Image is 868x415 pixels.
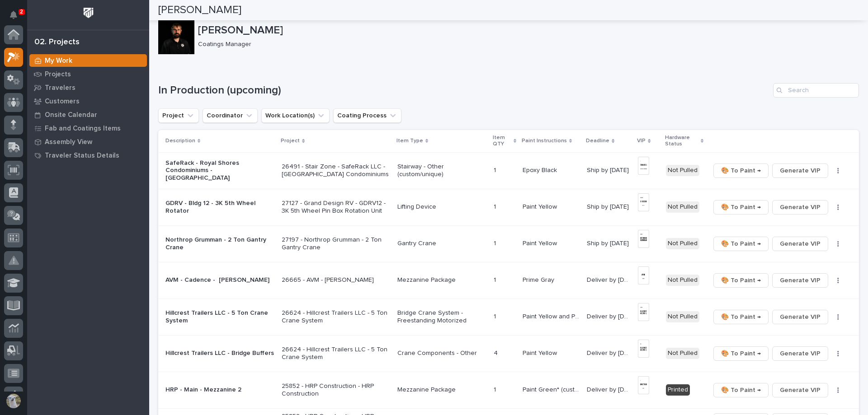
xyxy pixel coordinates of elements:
p: Mezzanine Package [397,386,487,394]
span: 🎨 To Paint → [721,385,761,396]
p: Fab and Coatings Items [45,125,121,133]
button: Notifications [4,5,23,24]
span: Generate VIP [780,275,821,286]
div: 02. Projects [34,37,80,47]
p: Project [281,136,300,146]
p: 26665 - AVM - [PERSON_NAME] [282,276,390,284]
p: SafeRack - Royal Shores Condominiums - [GEOGRAPHIC_DATA] [165,159,274,182]
a: Projects [27,67,149,81]
tr: HRP - Main - Mezzanine 225852 - HRP Construction - HRP ConstructionMezzanine Package11 Paint Gree... [158,372,859,408]
p: Deliver by 10/13/25 [587,275,632,284]
span: Generate VIP [780,348,821,359]
div: Not Pulled [666,275,699,286]
p: Lifting Device [397,203,487,211]
p: Prime Gray [523,275,556,284]
button: Generate VIP [772,163,828,178]
p: Bridge Crane System - Freestanding Motorized [397,309,487,325]
div: Search [773,83,859,98]
button: Coordinator [203,108,258,123]
p: 26624 - Hillcrest Trailers LLC - 5 Ton Crane System [282,346,390,361]
button: 🎨 To Paint → [713,310,769,324]
button: Generate VIP [772,346,828,361]
img: Workspace Logo [80,5,97,21]
p: Deliver by 10/20/25 [587,348,632,357]
p: Item Type [396,136,423,146]
div: Not Pulled [666,238,699,249]
p: Ship by [DATE] [587,165,631,174]
h1: In Production (upcoming) [158,84,769,97]
p: Hillcrest Trailers LLC - 5 Ton Crane System [165,309,274,325]
p: 4 [494,348,500,357]
tr: Northrop Grumman - 2 Ton Gantry Crane27197 - Northrop Grumman - 2 Ton Gantry CraneGantry Crane11 ... [158,225,859,262]
span: 🎨 To Paint → [721,348,761,359]
span: Generate VIP [780,385,821,396]
tr: Hillcrest Trailers LLC - 5 Ton Crane System26624 - Hillcrest Trailers LLC - 5 Ton Crane SystemBri... [158,298,859,335]
h2: [PERSON_NAME] [158,4,241,17]
div: Printed [666,384,690,396]
a: Customers [27,94,149,108]
p: Gantry Crane [397,240,487,247]
p: 1 [494,201,498,211]
p: 26491 - Stair Zone - SafeRack LLC - [GEOGRAPHIC_DATA] Condominiums [282,163,390,178]
p: GDRV - Bldg 12 - 3K 5th Wheel Rotator [165,200,274,215]
div: Not Pulled [666,165,699,176]
p: Mezzanine Package [397,276,487,284]
p: 27197 - Northrop Grumman - 2 Ton Gantry Crane [282,236,390,252]
p: Ship by [DATE] [587,201,631,211]
span: Generate VIP [780,165,821,176]
p: Coatings Manager [198,41,852,48]
button: Generate VIP [772,200,828,214]
p: Deliver by 10/20/25 [587,311,632,321]
p: 1 [494,238,498,247]
p: Onsite Calendar [45,111,97,119]
button: 🎨 To Paint → [713,200,769,214]
tr: AVM - Cadence - [PERSON_NAME]26665 - AVM - [PERSON_NAME]Mezzanine Package11 Prime GrayPrime Gray ... [158,262,859,298]
p: AVM - Cadence - [PERSON_NAME] [165,276,274,284]
p: 1 [494,165,498,174]
p: 1 [494,311,498,321]
p: 1 [494,275,498,284]
tr: Hillcrest Trailers LLC - Bridge Buffers26624 - Hillcrest Trailers LLC - 5 Ton Crane SystemCrane C... [158,335,859,372]
p: Epoxy Black [523,165,559,174]
button: Project [158,108,199,123]
a: Traveler Status Details [27,149,149,162]
span: 🎨 To Paint → [721,312,761,322]
div: Notifications2 [11,11,23,25]
p: Paint Yellow [523,238,559,247]
a: Assembly View [27,135,149,149]
a: Fab and Coatings Items [27,121,149,135]
div: Not Pulled [666,311,699,322]
button: users-avatar [4,392,23,410]
button: Generate VIP [772,383,828,397]
span: Generate VIP [780,238,821,249]
button: Work Location(s) [261,108,330,123]
tr: GDRV - Bldg 12 - 3K 5th Wheel Rotator27127 - Grand Design RV - GDRV12 - 3K 5th Wheel Pin Box Rota... [158,189,859,225]
span: 🎨 To Paint → [721,165,761,176]
a: My Work [27,54,149,67]
p: Projects [45,70,71,79]
tr: SafeRack - Royal Shores Condominiums - [GEOGRAPHIC_DATA]26491 - Stair Zone - SafeRack LLC - [GEOG... [158,152,859,189]
p: Paint Yellow and Paint Gray [523,311,582,321]
p: Deadline [586,136,609,146]
button: Generate VIP [772,237,828,251]
p: Paint Yellow [523,201,559,211]
button: 🎨 To Paint → [713,163,769,178]
button: 🎨 To Paint → [713,383,769,397]
p: Ship by [DATE] [587,238,631,247]
button: 🎨 To Paint → [713,273,769,288]
div: Not Pulled [666,348,699,359]
p: My Work [45,57,72,65]
p: HRP - Main - Mezzanine 2 [165,386,274,394]
span: Generate VIP [780,312,821,322]
p: Paint Instructions [522,136,567,146]
div: Not Pulled [666,201,699,213]
span: Generate VIP [780,202,821,213]
p: Stairway - Other (custom/unique) [397,163,487,178]
p: Northrop Grumman - 2 Ton Gantry Crane [165,236,274,252]
p: Paint Green* (custom) [523,384,582,394]
p: Description [165,136,195,146]
a: Onsite Calendar [27,108,149,121]
p: Customers [45,98,80,106]
button: Generate VIP [772,310,828,324]
p: Paint Yellow [523,348,559,357]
